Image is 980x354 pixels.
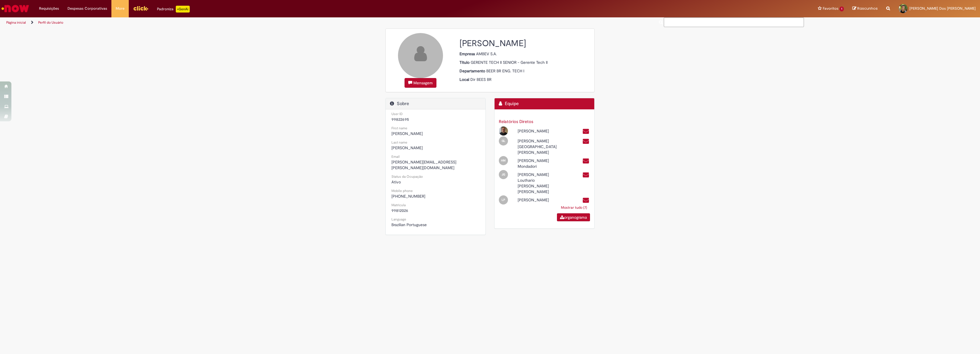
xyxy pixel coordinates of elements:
[513,197,569,203] div: [PERSON_NAME]
[391,203,406,207] small: Matricula
[857,6,878,11] span: Rascunhos
[38,20,63,25] a: Perfil do Usuário
[391,179,401,185] span: Ativo
[157,6,190,13] div: Padroniza
[391,145,423,150] span: [PERSON_NAME]
[390,101,481,107] h2: Sobre
[116,6,124,11] span: More
[502,139,505,143] span: GL
[502,173,505,176] span: JG
[502,198,505,202] span: LP
[405,78,436,88] button: Mensagem
[476,51,497,56] span: AMBEV S.A.
[582,138,589,145] a: Enviar um e-mail para Guilherme.Lima@AB-inbev.com
[909,6,976,11] span: [PERSON_NAME] Dos [PERSON_NAME]
[823,6,838,11] span: Favoritos
[391,174,423,179] small: Status da Ocupação
[391,194,425,199] span: [PHONE_NUMBER]
[460,77,470,82] strong: Local
[513,128,569,134] div: [PERSON_NAME]
[582,158,589,164] a: Enviar um e-mail para Humberto.Mondadori@AB-inbev.com
[470,77,491,82] span: Dir BEES BR
[495,155,569,169] div: Open Profile: Humberto Luis Granjo Mondadori
[4,17,649,28] ul: Trilhas de página
[391,117,409,122] span: 99822695
[68,6,107,11] span: Despesas Corporativas
[501,159,506,162] span: HM
[176,6,190,13] p: +GenAi
[471,60,548,65] span: GERENTE TECH II SENIOR - Gerente Tech II
[513,172,569,195] div: [PERSON_NAME] Louthario [PERSON_NAME] [PERSON_NAME]
[391,217,406,222] small: Language
[499,101,590,107] h2: Equipe
[460,51,476,56] strong: Empresa
[391,112,403,116] small: User ID
[557,213,590,221] a: organograma
[486,68,524,73] span: BEER BR ENG. TECH I
[391,208,408,213] span: 99812026
[39,6,59,11] span: Requisições
[460,60,471,65] strong: Título
[513,138,569,155] div: [PERSON_NAME][GEOGRAPHIC_DATA][PERSON_NAME]
[499,119,590,124] h3: Relatórios Diretos
[852,6,878,11] a: Rascunhos
[495,195,569,204] div: Open Profile: Luis Felipe Polo
[133,4,148,13] img: click_logo_yellow_360x200.png
[582,172,589,178] a: Enviar um e-mail para Jimmy.Gomes@AB-Inbev.com
[391,131,423,136] span: [PERSON_NAME]
[1,3,30,14] img: ServiceNow
[460,68,486,73] strong: Departamento
[460,39,590,48] h2: [PERSON_NAME]
[495,169,569,195] div: Open Profile: Jimmy Louthario Pontes Gomes
[840,7,844,11] span: 1
[582,197,589,204] a: Enviar um e-mail para Luis.Polo@AB-inbev.com
[6,20,26,25] a: Página inicial
[495,126,569,136] div: Open Profile: Amauri Norato De Souza
[391,154,400,159] small: Email
[495,136,569,155] div: Open Profile: Guilherme Jardim de Lima
[513,158,569,169] div: [PERSON_NAME] Mondadori
[658,17,664,27] button: Pesquisar
[391,159,456,170] span: [PERSON_NAME][EMAIL_ADDRESS][PERSON_NAME][DOMAIN_NAME]
[558,202,590,213] a: Mostrar tudo (7)
[391,189,413,193] small: Mobile phone
[391,140,407,145] small: Last name
[391,222,427,227] span: Brazilian Portuguese
[391,126,407,130] small: First name
[582,128,589,135] a: Enviar um e-mail para AMAURI.SOUZA@AB-inbev.com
